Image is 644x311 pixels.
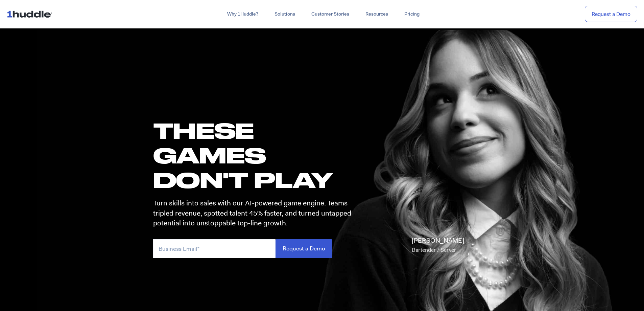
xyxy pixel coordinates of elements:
[585,6,637,22] a: Request a Demo
[266,8,303,20] a: Solutions
[412,246,456,253] span: Bartender / Server
[7,7,55,20] img: ...
[303,8,357,20] a: Customer Stories
[412,236,464,255] p: [PERSON_NAME]
[357,8,396,20] a: Resources
[276,239,332,258] input: Request a Demo
[219,8,266,20] a: Why 1Huddle?
[153,118,357,193] h1: these GAMES DON'T PLAY
[153,198,357,228] p: Turn skills into sales with our AI-powered game engine. Teams tripled revenue, spotted talent 45%...
[396,8,428,20] a: Pricing
[153,239,276,258] input: Business Email*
